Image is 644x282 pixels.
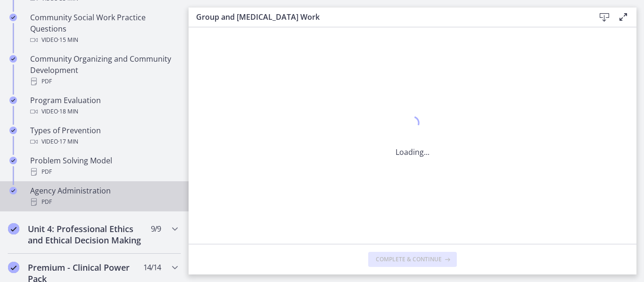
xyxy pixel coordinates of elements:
div: 1 [396,113,429,135]
i: Completed [9,14,17,21]
div: PDF [30,196,177,208]
div: PDF [30,76,177,87]
div: Types of Prevention [30,125,177,147]
i: Completed [8,262,19,273]
span: Complete & continue [376,256,442,263]
i: Completed [9,187,17,194]
h3: Group and [MEDICAL_DATA] Work [196,11,580,23]
span: · 18 min [58,106,78,117]
div: Video [30,106,177,117]
div: Community Social Work Practice Questions [30,12,177,46]
h2: Unit 4: Professional Ethics and Ethical Decision Making [28,223,143,246]
span: 14 / 14 [143,262,161,273]
div: Problem Solving Model [30,155,177,177]
i: Completed [9,157,17,164]
span: · 17 min [58,136,78,147]
button: Complete & continue [368,252,457,267]
div: Community Organizing and Community Development [30,53,177,87]
i: Completed [9,55,17,63]
span: · 15 min [58,34,78,46]
i: Completed [9,97,17,104]
i: Completed [8,223,19,234]
div: PDF [30,166,177,177]
div: Video [30,136,177,147]
p: Loading... [396,146,429,158]
div: Video [30,34,177,46]
i: Completed [9,127,17,134]
div: Program Evaluation [30,95,177,117]
span: 9 / 9 [151,223,161,234]
div: Agency Administration [30,185,177,208]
